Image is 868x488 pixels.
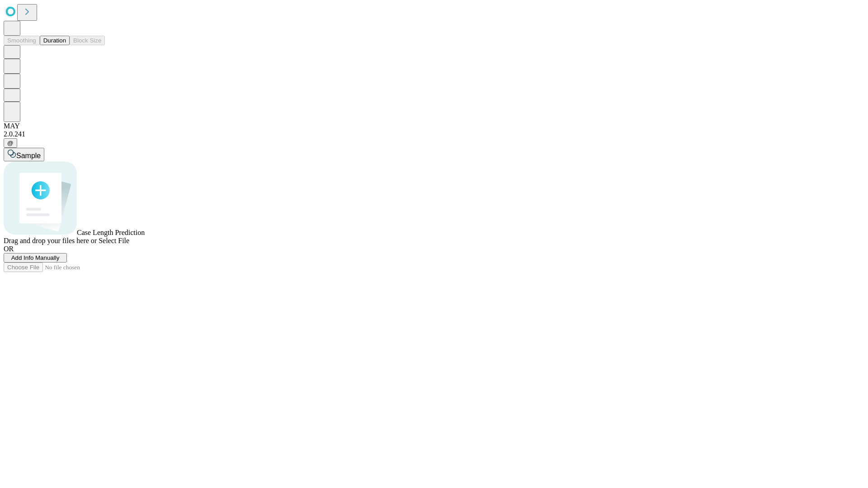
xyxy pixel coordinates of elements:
[4,36,40,45] button: Smoothing
[4,148,44,161] button: Sample
[4,138,17,148] button: @
[7,140,14,146] span: @
[16,152,41,160] span: Sample
[70,36,105,45] button: Block Size
[4,130,864,138] div: 2.0.241
[77,229,145,236] span: Case Length Prediction
[11,254,60,261] span: Add Info Manually
[99,237,129,244] span: Select File
[4,237,97,244] span: Drag and drop your files here or
[4,122,864,130] div: MAY
[40,36,70,45] button: Duration
[4,245,14,253] span: OR
[4,253,67,263] button: Add Info Manually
